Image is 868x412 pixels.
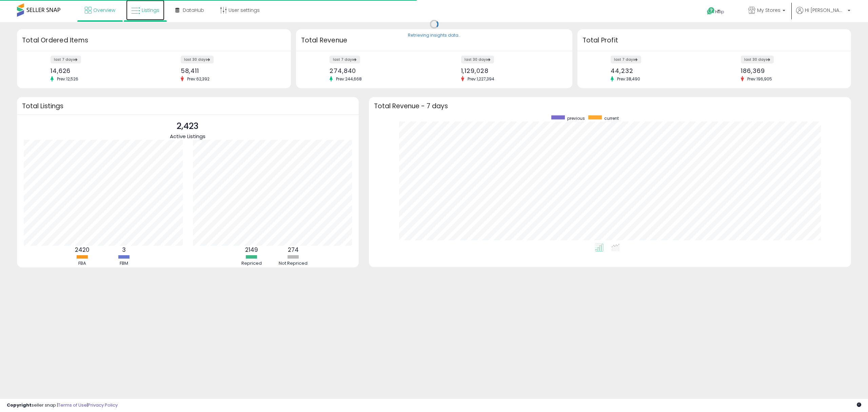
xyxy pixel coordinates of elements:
[181,67,279,74] div: 58,411
[122,246,126,254] b: 3
[51,67,149,74] div: 14,626
[51,56,81,63] label: last 7 days
[744,76,775,82] span: Prev: 196,905
[330,56,360,63] label: last 7 days
[245,246,258,254] b: 2149
[301,36,567,45] h3: Total Revenue
[330,67,429,74] div: 274,840
[707,7,715,15] i: Get Help
[184,76,213,82] span: Prev: 62,392
[181,56,214,63] label: last 30 days
[333,76,365,82] span: Prev: 244,668
[611,67,709,74] div: 44,232
[461,67,560,74] div: 1,129,028
[567,115,585,121] span: previous
[231,260,272,267] div: Repriced
[461,56,494,63] label: last 30 days
[183,7,204,14] span: DataHub
[273,260,314,267] div: Not Repriced
[757,7,781,14] span: My Stores
[408,33,460,39] div: Retrieving insights data..
[715,9,724,15] span: Help
[22,104,354,109] h3: Total Listings
[741,56,774,63] label: last 30 days
[104,260,144,267] div: FBM
[611,56,641,63] label: last 7 days
[604,115,619,121] span: current
[54,76,82,82] span: Prev: 12,526
[583,36,846,45] h3: Total Profit
[796,7,850,22] a: Hi [PERSON_NAME]
[741,67,839,74] div: 186,369
[170,133,205,140] span: Active Listings
[93,7,115,14] span: Overview
[170,120,205,133] p: 2,423
[142,7,159,14] span: Listings
[62,260,103,267] div: FBA
[75,246,90,254] b: 2420
[464,76,498,82] span: Prev: 1,227,394
[614,76,644,82] span: Prev: 38,490
[702,2,737,22] a: Help
[22,36,286,45] h3: Total Ordered Items
[288,246,299,254] b: 274
[374,104,846,109] h3: Total Revenue - 7 days
[805,7,846,14] span: Hi [PERSON_NAME]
